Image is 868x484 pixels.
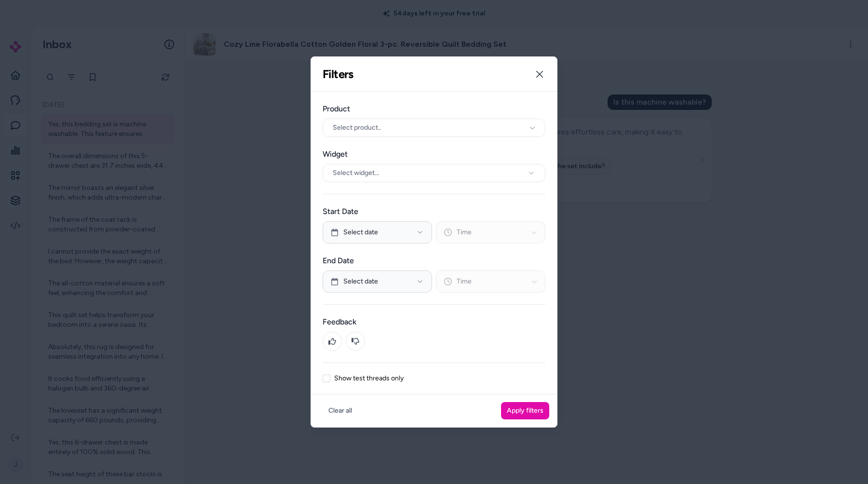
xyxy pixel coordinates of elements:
[323,402,358,419] button: Clear all
[323,103,545,115] label: Product
[323,270,432,293] button: Select date
[323,164,545,182] button: Select widget...
[501,402,549,419] button: Apply filters
[323,255,545,267] label: End Date
[334,375,404,382] label: Show test threads only
[323,221,432,243] button: Select date
[323,148,545,160] label: Widget
[323,206,545,217] label: Start Date
[323,316,545,328] label: Feedback
[343,228,378,237] span: Select date
[323,67,353,81] h2: Filters
[343,277,378,286] span: Select date
[333,123,381,133] span: Select product..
